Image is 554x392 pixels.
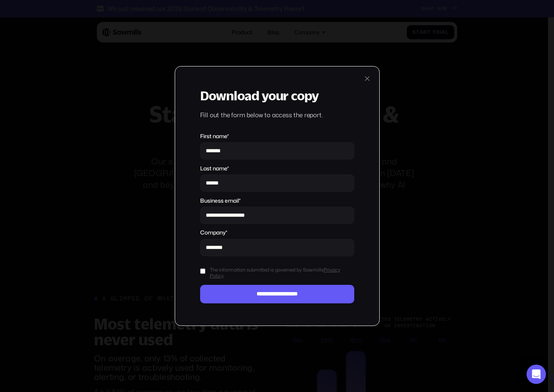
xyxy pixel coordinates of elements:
[200,89,354,102] h3: Download your copy
[200,228,226,236] span: Company
[200,197,239,204] span: Business email
[200,132,227,140] span: First name
[527,365,546,384] div: Open Intercom Messenger
[210,266,340,279] a: Privacy Policy
[200,268,206,274] input: The information submitted is governed by SawmillsPrivacy Policy.
[200,111,354,119] div: Fill out the form below to access the report.
[210,267,354,279] span: The information submitted is governed by Sawmills .
[200,164,227,172] span: Last name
